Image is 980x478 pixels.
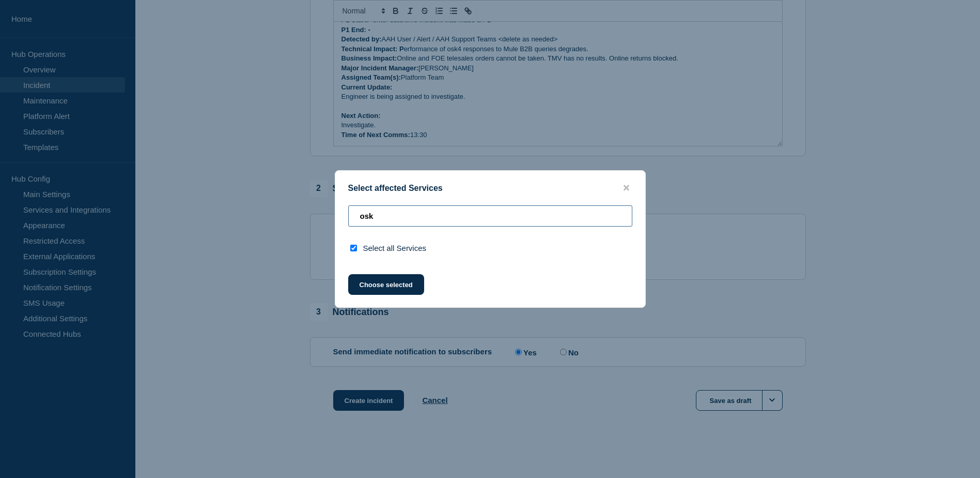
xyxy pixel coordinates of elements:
div: Select affected Services [335,183,645,193]
button: Choose selected [348,274,424,295]
button: close button [620,183,632,193]
span: Select all Services [363,244,427,252]
input: Search [348,205,632,227]
input: select all checkbox [350,245,357,251]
